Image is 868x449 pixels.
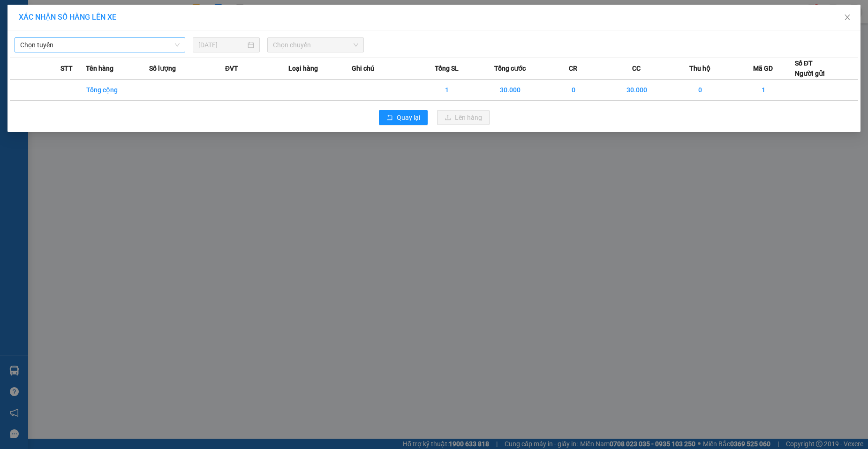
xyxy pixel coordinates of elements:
span: Mã GD [753,63,773,74]
td: 0 [542,80,605,101]
button: rollbackQuay lại [379,110,428,125]
span: Thu hộ [689,63,710,74]
span: Quay lại [397,112,420,123]
div: Số ĐT Người gửi [795,58,825,79]
span: CR [569,63,577,74]
span: Số lượng [149,63,176,74]
span: XÁC NHẬN SỐ HÀNG LÊN XE [19,13,116,22]
button: Close [834,5,860,31]
span: STT [60,63,73,74]
span: Chọn chuyến [273,38,358,52]
td: 30.000 [605,80,668,101]
span: ĐVT [225,63,238,74]
span: Ghi chú [352,63,374,74]
td: 1 [732,80,795,101]
b: Gửi khách hàng [88,48,176,60]
span: Tổng SL [435,63,459,74]
span: Loại hàng [288,63,318,74]
span: CC [632,63,641,74]
li: Hotline: 19003086 [52,35,213,46]
span: rollback [386,114,393,122]
span: Tổng cước [494,63,526,74]
span: Tên hàng [86,63,113,74]
img: logo.jpg [12,12,59,59]
h1: NQT1308250009 [102,68,163,88]
span: close [844,14,851,21]
td: Tổng cộng [86,80,149,101]
b: GỬI : VP [PERSON_NAME] [12,68,102,115]
td: 0 [668,80,732,101]
td: 1 [415,80,478,101]
button: uploadLên hàng [437,110,490,125]
li: Số 2 [PERSON_NAME], [GEOGRAPHIC_DATA] [52,23,213,35]
input: 13/08/2025 [198,40,245,50]
td: 30.000 [478,80,542,101]
span: Chọn tuyến [20,38,180,52]
b: Duy Khang Limousine [76,11,189,22]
